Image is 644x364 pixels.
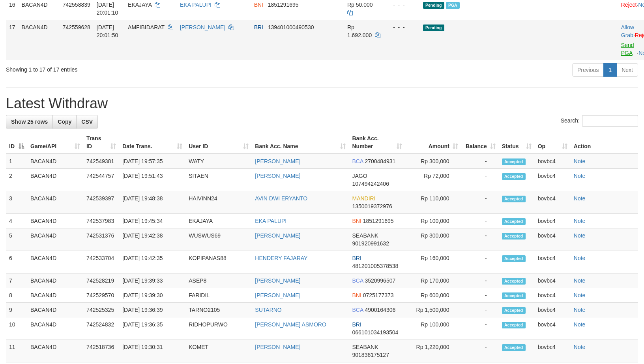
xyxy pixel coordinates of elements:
th: Balance: activate to sort column ascending [461,131,499,154]
td: 742528219 [83,273,119,288]
span: Accepted [502,158,526,165]
td: bovbc4 [535,214,571,228]
span: Rp 50.000 [347,2,373,8]
a: HENDERY FAJARAY [255,255,307,261]
label: Search: [561,115,638,127]
td: 4 [6,214,27,228]
td: [DATE] 19:51:43 [119,169,185,191]
td: - [461,228,499,251]
td: ASEP8 [185,273,252,288]
td: Rp 160,000 [405,251,461,273]
th: Bank Acc. Name: activate to sort column ascending [252,131,349,154]
span: Copy 481201005378538 to clipboard [352,263,398,269]
a: Previous [572,63,604,77]
td: Rp 300,000 [405,154,461,169]
td: SITAEN [185,169,252,191]
a: [PERSON_NAME] ASMORO [255,321,326,328]
td: 7 [6,273,27,288]
td: Rp 1,220,000 [405,340,461,362]
span: Copy 1851291695 to clipboard [363,218,394,224]
td: [DATE] 19:42:38 [119,228,185,251]
a: Send PGA [621,42,634,56]
td: BACAN4D [27,273,83,288]
td: - [461,191,499,214]
a: Next [616,63,638,77]
span: 742558839 [63,2,90,8]
div: - - - [387,23,417,31]
a: 1 [603,63,617,77]
a: [PERSON_NAME] [255,277,300,284]
td: BACAN4D [19,20,60,60]
td: HAIVINN24 [185,191,252,214]
td: WATY [185,154,252,169]
span: EKAJAYA [128,2,152,8]
span: Marked by bovbc4 [446,2,460,9]
td: 17 [6,20,19,60]
td: [DATE] 19:30:31 [119,340,185,362]
span: BNI [352,292,361,298]
a: AVIN DWI ERYANTO [255,195,307,202]
td: Rp 100,000 [405,214,461,228]
a: [PERSON_NAME] [255,173,300,179]
th: Op: activate to sort column ascending [535,131,571,154]
a: [PERSON_NAME] [255,344,300,350]
td: FARIDIL [185,288,252,303]
th: Game/API: activate to sort column ascending [27,131,83,154]
td: 3 [6,191,27,214]
a: Note [574,195,586,202]
span: Copy 1350019372976 to clipboard [352,203,392,209]
a: Copy [52,115,77,128]
td: KOMET [185,340,252,362]
td: 742518736 [83,340,119,362]
td: bovbc4 [535,303,571,317]
td: Rp 100,000 [405,317,461,340]
span: Rp 1.692.000 [347,24,372,38]
td: 742539397 [83,191,119,214]
input: Search: [582,115,638,127]
span: Accepted [502,173,526,180]
th: Trans ID: activate to sort column ascending [83,131,119,154]
a: [PERSON_NAME] [255,292,300,298]
td: - [461,214,499,228]
td: 742549381 [83,154,119,169]
td: BACAN4D [27,169,83,191]
span: Copy 2700484931 to clipboard [365,158,395,164]
span: Accepted [502,278,526,285]
span: Pending [423,2,444,9]
td: BACAN4D [27,340,83,362]
td: bovbc4 [535,228,571,251]
td: 742533704 [83,251,119,273]
span: Copy 901920991632 to clipboard [352,240,389,247]
span: BNI [352,218,361,224]
a: Note [574,173,586,179]
td: Rp 300,000 [405,228,461,251]
td: 2 [6,169,27,191]
span: BRI [254,24,263,30]
td: bovbc4 [535,340,571,362]
span: Copy 3520996507 to clipboard [365,277,395,284]
th: Bank Acc. Number: activate to sort column ascending [349,131,405,154]
td: 9 [6,303,27,317]
a: Reject [621,2,637,8]
td: 742544757 [83,169,119,191]
th: Status: activate to sort column ascending [499,131,535,154]
a: Note [574,158,586,164]
td: Rp 110,000 [405,191,461,214]
a: Note [574,255,586,261]
td: BACAN4D [27,251,83,273]
a: Note [574,292,586,298]
span: BCA [352,307,363,313]
td: bovbc4 [535,251,571,273]
a: Allow Grab [621,24,634,38]
span: BRI [352,321,361,328]
td: bovbc4 [535,317,571,340]
span: Copy 066101034193504 to clipboard [352,329,398,336]
td: - [461,154,499,169]
td: TARNO2105 [185,303,252,317]
span: Pending [423,25,444,31]
td: - [461,288,499,303]
td: - [461,317,499,340]
td: [DATE] 19:42:35 [119,251,185,273]
td: [DATE] 19:36:35 [119,317,185,340]
a: EKA PALUPI [255,218,286,224]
